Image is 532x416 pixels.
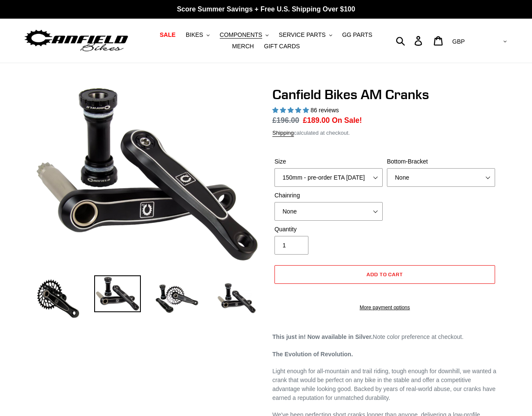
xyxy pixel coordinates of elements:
[94,275,141,313] img: Load image into Gallery viewer, Canfield Cranks
[338,29,376,41] a: GG PARTS
[232,43,254,50] span: MERCH
[342,31,372,39] span: GG PARTS
[272,351,353,358] strong: The Evolution of Revolution.
[274,191,383,200] label: Chainring
[274,29,336,41] button: SERVICE PARTS
[274,157,383,166] label: Size
[228,41,258,52] a: MERCH
[274,225,383,234] label: Quantity
[367,271,403,277] span: Add to cart
[272,116,299,125] s: £196.00
[216,29,273,41] button: COMPONENTS
[186,31,203,39] span: BIKES
[274,304,495,311] a: More payment options
[272,130,294,137] a: Shipping
[303,116,330,125] span: £189.00
[272,333,497,341] p: Note color preference at checkout.
[332,115,362,126] span: On Sale!
[311,107,339,114] span: 86 reviews
[182,29,214,41] button: BIKES
[274,265,495,284] button: Add to cart
[272,86,497,103] h1: Canfield Bikes AM Cranks
[272,333,373,340] strong: This just in! Now available in Silver.
[272,107,311,114] span: 4.97 stars
[260,41,304,52] a: GIFT CARDS
[160,31,175,39] span: SALE
[23,28,129,54] img: Canfield Bikes
[272,129,497,137] div: calculated at checkout.
[387,157,495,166] label: Bottom-Bracket
[154,275,200,322] img: Load image into Gallery viewer, Canfield Bikes AM Cranks
[272,367,497,402] p: Light enough for all-mountain and trail riding, tough enough for downhill, we wanted a crank that...
[279,31,325,39] span: SERVICE PARTS
[35,275,81,322] img: Load image into Gallery viewer, Canfield Bikes AM Cranks
[213,275,260,322] img: Load image into Gallery viewer, CANFIELD-AM_DH-CRANKS
[264,43,300,50] span: GIFT CARDS
[220,31,262,39] span: COMPONENTS
[155,29,179,41] a: SALE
